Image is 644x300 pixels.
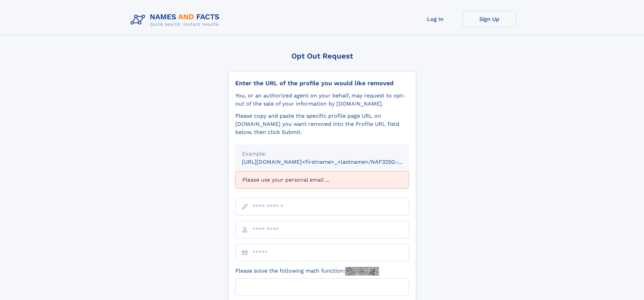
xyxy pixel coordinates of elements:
small: [URL][DOMAIN_NAME]<firstname>_<lastname>/NAF325G-xxxxxxxx [242,159,422,165]
div: You, or an authorized agent on your behalf, may request to opt-out of the sale of your informatio... [235,92,409,108]
div: Please use your personal email ... [235,171,409,188]
div: Opt Out Request [228,52,416,60]
div: Please copy and paste the specific profile page URL on [DOMAIN_NAME] you want removed into the Pr... [235,112,409,136]
a: Sign Up [462,11,517,27]
img: Logo Names and Facts [128,11,225,29]
div: Example: [242,150,402,158]
div: Enter the URL of the profile you would like removed [235,79,409,87]
a: Log In [408,11,462,27]
label: Please solve the following math function: [235,267,379,276]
